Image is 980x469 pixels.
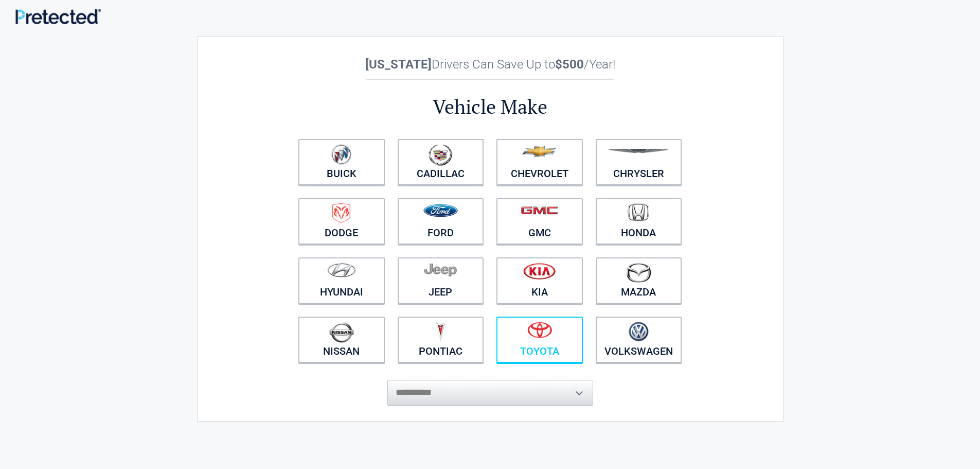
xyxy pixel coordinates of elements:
img: kia [523,263,556,280]
img: chevrolet [522,146,557,157]
a: Buick [298,139,385,185]
img: jeep [424,263,457,277]
img: dodge [332,203,350,223]
a: Kia [496,257,583,304]
img: gmc [521,206,558,215]
b: [US_STATE] [365,57,432,72]
img: ford [423,204,458,217]
h2: Drivers Can Save Up to /Year [292,57,688,72]
img: mazda [626,263,651,283]
img: volkswagen [629,322,649,342]
a: Mazda [596,257,682,304]
img: buick [331,144,351,165]
img: pontiac [435,322,446,341]
a: Nissan [298,317,385,363]
b: $500 [555,57,584,72]
img: cadillac [429,144,452,166]
a: Chevrolet [496,139,583,185]
a: Chrysler [596,139,682,185]
img: nissan [329,322,354,343]
img: chrysler [607,149,670,153]
a: Dodge [298,198,385,245]
img: Main Logo [15,9,101,24]
a: Honda [596,198,682,245]
a: GMC [496,198,583,245]
a: Volkswagen [596,317,682,363]
a: Cadillac [398,139,484,185]
img: hyundai [327,263,356,277]
a: Pontiac [398,317,484,363]
h2: Vehicle Make [292,94,688,120]
img: toyota [527,322,552,338]
a: Toyota [496,317,583,363]
img: honda [628,203,649,221]
a: Hyundai [298,257,385,304]
a: Ford [398,198,484,245]
a: Jeep [398,257,484,304]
